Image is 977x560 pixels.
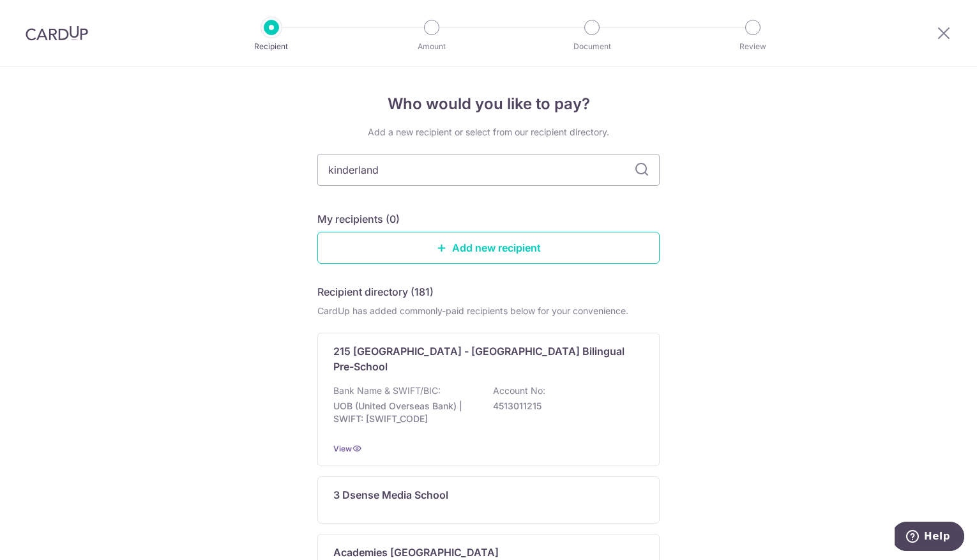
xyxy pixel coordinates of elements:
a: View [333,444,352,453]
p: Review [706,40,800,53]
h5: Recipient directory (181) [317,284,434,299]
p: UOB (United Overseas Bank) | SWIFT: [SWIFT_CODE] [333,400,476,425]
p: Account No: [493,384,545,397]
h5: My recipients (0) [317,211,400,227]
p: 3 Dsense Media School [333,487,448,503]
span: Help [29,9,56,20]
p: Bank Name & SWIFT/BIC: [333,384,441,397]
div: CardUp has added commonly-paid recipients below for your convenience. [317,305,660,317]
input: Search for any recipient here [317,154,660,186]
p: Recipient [224,40,319,53]
p: Document [545,40,639,53]
p: 4513011215 [493,400,636,412]
div: Add a new recipient or select from our recipient directory. [317,126,660,139]
a: Add new recipient [317,232,660,264]
iframe: Opens a widget where you can find more information [895,522,964,554]
p: Academies [GEOGRAPHIC_DATA] [333,545,499,560]
p: 215 [GEOGRAPHIC_DATA] - [GEOGRAPHIC_DATA] Bilingual Pre-School [333,344,628,374]
p: Amount [384,40,479,53]
img: CardUp [26,26,88,41]
h4: Who would you like to pay? [317,93,660,116]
